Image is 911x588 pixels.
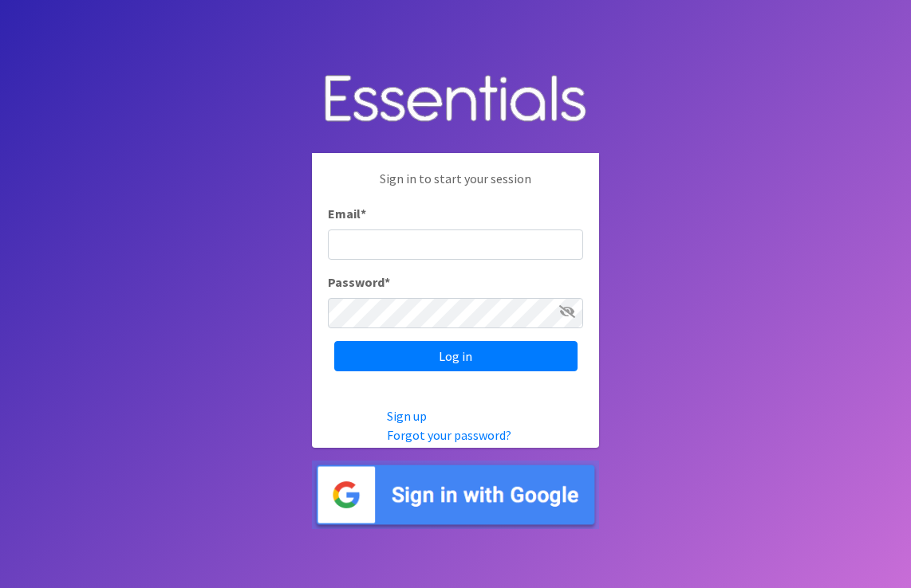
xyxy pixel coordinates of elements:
p: Sign in to start your session [328,169,583,204]
a: Sign up [387,408,427,424]
img: Sign in with Google [312,461,599,530]
abbr: required [361,206,366,221]
input: Log in [334,341,578,371]
label: Email [328,204,366,223]
abbr: required [385,274,390,290]
a: Forgot your password? [387,427,511,443]
label: Password [328,272,390,292]
img: Human Essentials [312,59,599,141]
